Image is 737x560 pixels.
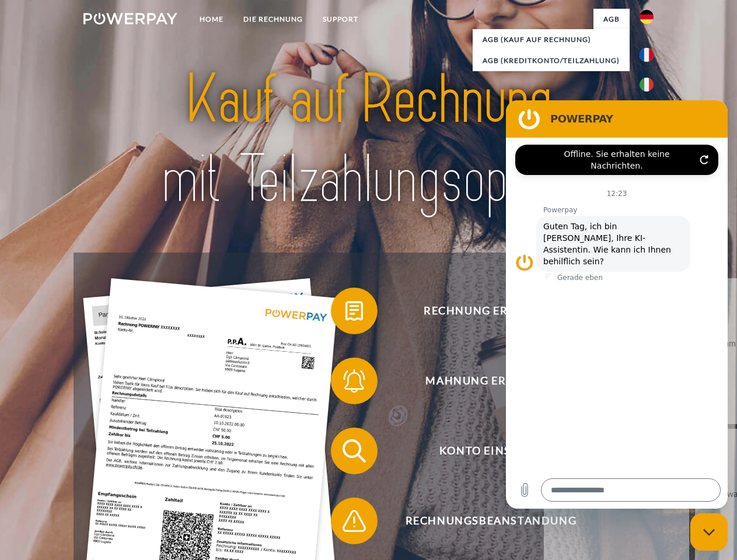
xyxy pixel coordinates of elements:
[348,288,634,334] span: Rechnung erhalten?
[331,358,634,404] button: Mahnung erhalten?
[473,50,630,71] a: AGB (Kreditkonto/Teilzahlung)
[190,9,233,30] a: Home
[473,29,630,50] a: AGB (Kauf auf Rechnung)
[640,78,654,92] img: it
[593,9,630,30] a: agb
[640,10,654,24] img: de
[640,48,654,62] img: fr
[313,9,368,30] a: SUPPORT
[506,100,728,509] iframe: Messaging-Fenster
[331,498,634,544] button: Rechnungsbeanstandung
[340,366,369,395] img: qb_bell.svg
[233,9,313,30] a: DIE RECHNUNG
[348,428,634,474] span: Konto einsehen
[340,296,369,325] img: qb_bill.svg
[331,428,634,474] button: Konto einsehen
[340,506,369,535] img: qb_warning.svg
[348,358,634,404] span: Mahnung erhalten?
[111,56,626,223] img: title-powerpay_de.svg
[690,513,728,551] iframe: Schaltfläche zum Öffnen des Messaging-Fensters; Konversation läuft
[331,288,634,334] button: Rechnung erhalten?
[340,436,369,466] img: qb_search.svg
[348,498,634,544] span: Rechnungsbeanstandung
[83,13,177,24] img: logo-powerpay-white.svg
